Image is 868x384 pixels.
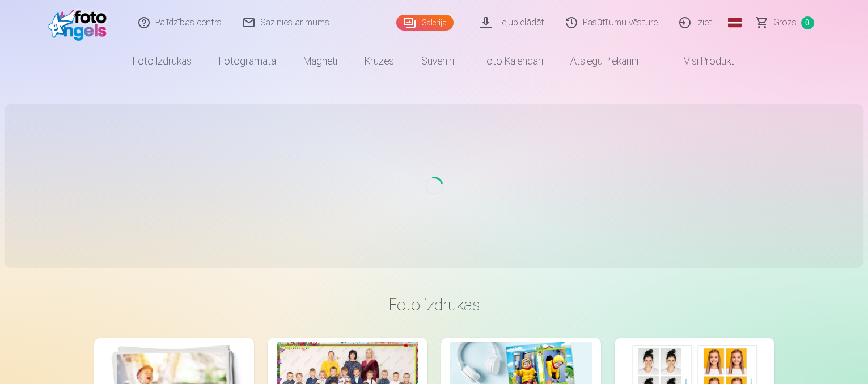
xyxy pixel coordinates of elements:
[48,5,113,41] img: /fa1
[396,15,454,31] a: Galerija
[351,45,408,77] a: Krūzes
[119,45,205,77] a: Foto izdrukas
[290,45,351,77] a: Magnēti
[652,45,750,77] a: Visi produkti
[408,45,468,77] a: Suvenīri
[103,295,765,315] h3: Foto izdrukas
[557,45,652,77] a: Atslēgu piekariņi
[468,45,557,77] a: Foto kalendāri
[773,16,797,29] span: Grozs
[205,45,290,77] a: Fotogrāmata
[801,16,814,29] span: 0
